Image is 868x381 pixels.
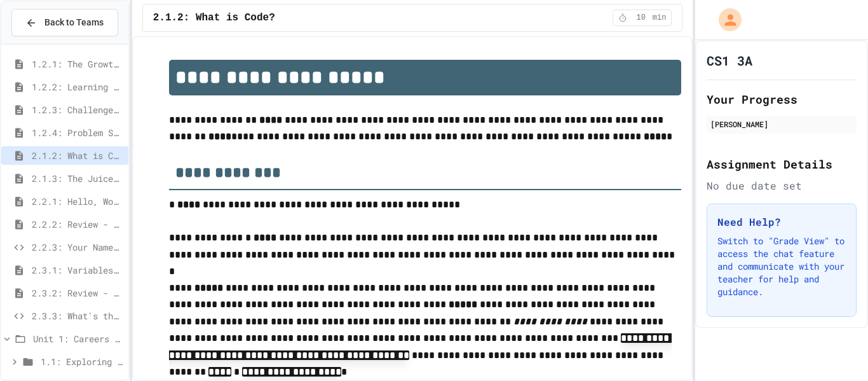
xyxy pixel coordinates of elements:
h2: Your Progress [707,90,857,108]
span: Back to Teams [44,16,104,29]
span: 1.2.4: Problem Solving Practice [32,126,123,139]
span: 2.2.2: Review - Hello, World! [32,218,123,231]
span: Unit 1: Careers & Professionalism [33,332,123,345]
span: 1.2.3: Challenge Problem - The Bridge [32,103,123,116]
div: My Account [705,5,745,34]
div: No due date set [707,178,857,193]
div: [PERSON_NAME] [710,118,853,130]
h2: Assignment Details [707,155,857,173]
span: 2.3.3: What's the Type? [32,309,123,322]
span: 2.3.2: Review - Variables and Data Types [32,286,123,300]
span: 2.3.1: Variables and Data Types [32,263,123,277]
span: 2.2.3: Your Name and Favorite Movie [32,240,123,254]
p: Switch to "Grade View" to access the chat feature and communicate with your teacher for help and ... [717,235,846,298]
span: min [653,13,667,23]
span: 1.2.1: The Growth Mindset [32,57,123,71]
h3: Need Help? [717,214,846,230]
span: 2.1.3: The JuiceMind IDE [32,172,123,185]
span: 1.1: Exploring CS Careers [41,355,123,368]
span: 2.2.1: Hello, World! [32,195,123,208]
button: Back to Teams [11,9,118,36]
span: 10 [631,13,651,23]
span: 1.2.2: Learning to Solve Hard Problems [32,80,123,94]
span: 2.1.2: What is Code? [153,10,275,25]
h1: CS1 3A [707,52,752,69]
span: 2.1.2: What is Code? [32,149,123,162]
